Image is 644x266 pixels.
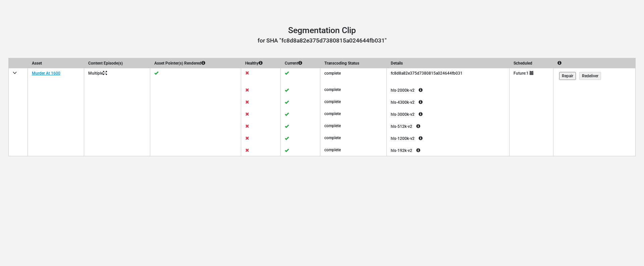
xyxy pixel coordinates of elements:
[387,84,509,96] div: hls-2000k-v2
[281,58,320,69] th: Current
[559,72,576,80] input: Repair
[509,58,553,69] th: Scheduled
[241,58,280,69] th: Healthy
[509,68,553,84] td: Future:
[320,145,386,155] div: complete
[320,85,386,95] div: complete
[320,121,386,131] div: complete
[387,96,509,108] div: hls-4300k-v2
[150,58,241,69] th: Asset Pointer(s) Rendered
[387,108,509,120] div: hls-3000k-v2
[88,70,146,76] p: Multiple
[386,58,509,69] th: Details
[320,68,387,84] td: complete
[526,70,529,76] div: 1
[386,68,509,84] td: fc8d8a82e375d7380815a024644fb031
[387,120,509,132] div: hls-512k-v2
[579,72,601,80] input: Redeliver
[387,144,509,156] div: hls-192k-v2
[320,109,386,119] div: complete
[84,58,150,69] th: Content Episode(s)
[8,25,636,35] h1: Segmentation Clip
[320,97,386,107] div: complete
[320,58,387,69] th: Transcoding Status
[32,71,60,76] a: Murder At 1600
[387,132,509,144] div: hls-1200k-v2
[8,37,636,44] h3: for SHA "fc8d8a82e375d7380815a024644fb031"
[320,133,386,143] div: complete
[28,58,84,69] th: Asset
